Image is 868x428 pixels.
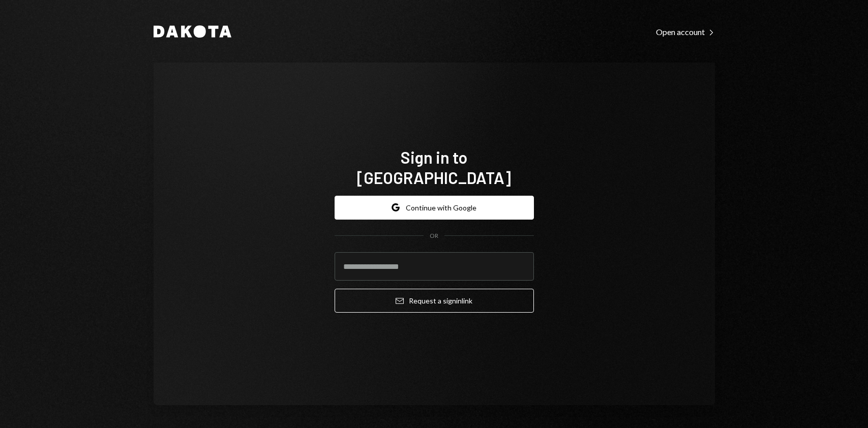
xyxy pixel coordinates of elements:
button: Continue with Google [335,196,534,220]
h1: Sign in to [GEOGRAPHIC_DATA] [335,147,534,188]
div: Open account [656,27,715,37]
a: Open account [656,26,715,37]
div: OR [430,232,438,240]
button: Request a signinlink [335,289,534,313]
